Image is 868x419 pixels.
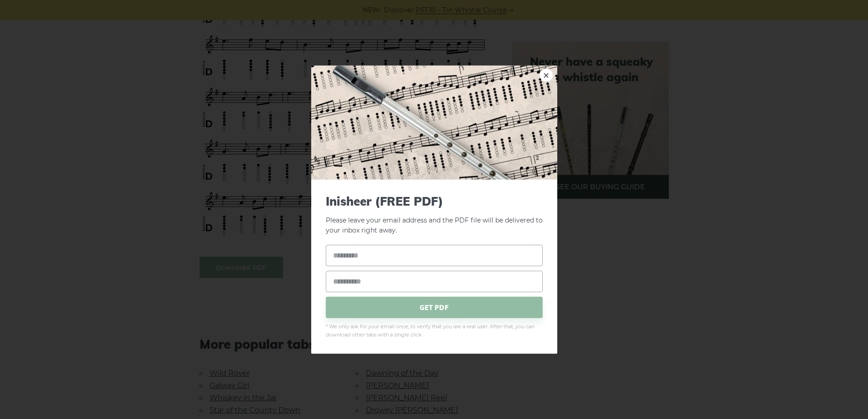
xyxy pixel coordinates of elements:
a: × [539,68,553,82]
p: Please leave your email address and the PDF file will be delivered to your inbox right away. [326,194,543,236]
span: Inisheer (FREE PDF) [326,194,543,208]
span: GET PDF [326,297,543,318]
span: * We only ask for your email once, to verify that you are a real user. After that, you can downlo... [326,323,543,339]
img: Tin Whistle Tab Preview [311,65,557,179]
